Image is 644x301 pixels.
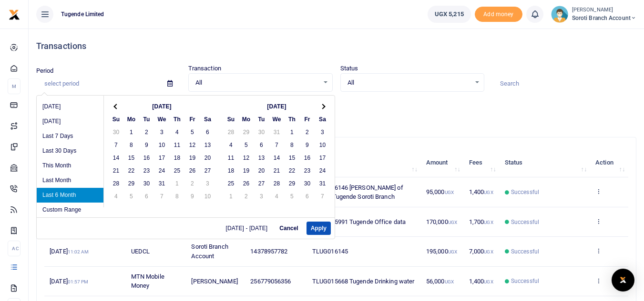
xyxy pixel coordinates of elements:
td: 1 [124,126,139,138]
th: [DATE] [124,100,200,113]
small: UGX [484,220,493,225]
a: UGX 5,215 [428,6,471,23]
td: 10 [315,138,330,151]
td: 22 [285,164,300,177]
td: 15 [124,151,139,164]
label: Period [36,66,54,76]
span: All [195,78,319,87]
td: 28 [269,177,285,190]
td: 1 [170,177,185,190]
td: 2 [185,177,200,190]
td: 30 [300,177,315,190]
li: Toup your wallet [475,7,522,22]
td: 8 [285,138,300,151]
td: 5 [185,126,200,138]
a: Add money [475,10,522,17]
td: 1 [285,126,300,138]
span: 7,000 [469,248,493,255]
span: 95,000 [426,188,454,195]
span: [PERSON_NAME] [191,278,237,285]
td: 6 [300,190,315,203]
td: 1 [224,190,239,203]
li: Wallet ballance [424,6,475,23]
li: Last 6 Month [37,188,103,203]
small: UGX [484,190,493,195]
td: 24 [315,164,330,177]
td: 4 [109,190,124,203]
td: 25 [224,177,239,190]
th: [DATE] [239,100,315,113]
input: Search [492,76,636,92]
td: 5 [285,190,300,203]
td: 9 [139,138,154,151]
li: M [8,78,20,94]
td: 7 [154,190,170,203]
td: 11 [170,138,185,151]
td: 2 [300,126,315,138]
li: This Month [37,158,103,173]
td: 2 [139,126,154,138]
span: Successful [511,218,539,226]
input: select period [36,76,160,92]
span: Soroti Branch Account [572,14,636,22]
th: Status: activate to sort column ascending [500,148,590,177]
td: 15 [285,151,300,164]
td: 25 [170,164,185,177]
td: 19 [239,164,254,177]
span: Add money [475,7,522,22]
small: UGX [448,249,457,254]
span: 1,700 [469,218,493,225]
td: 18 [170,151,185,164]
td: 2 [239,190,254,203]
li: [DATE] [37,114,103,129]
td: 19 [185,151,200,164]
span: 1,400 [469,278,493,285]
td: 7 [109,138,124,151]
span: 14378957782 [250,248,287,255]
td: 30 [109,126,124,138]
label: Transaction [188,64,221,73]
td: 4 [170,126,185,138]
td: 31 [315,177,330,190]
span: TLUG016146 [PERSON_NAME] of papers Tugende Soroti Branch [312,184,403,201]
th: Action: activate to sort column ascending [590,148,628,177]
td: 10 [200,190,215,203]
td: 28 [109,177,124,190]
small: UGX [445,190,454,195]
td: 21 [269,164,285,177]
span: UEDCL [131,248,150,255]
td: 6 [139,190,154,203]
td: 29 [285,177,300,190]
td: 4 [224,138,239,151]
td: 16 [139,151,154,164]
span: Successful [511,277,539,285]
li: Custom Range [37,203,103,217]
td: 27 [200,164,215,177]
span: [DATE] [50,248,89,255]
p: Download [36,103,636,113]
a: logo-small logo-large logo-large [9,10,20,18]
td: 10 [154,138,170,151]
li: [DATE] [37,99,103,114]
td: 8 [170,190,185,203]
td: 31 [154,177,170,190]
td: 23 [300,164,315,177]
th: Tu [254,113,269,126]
td: 18 [224,164,239,177]
td: 5 [239,138,254,151]
span: TLUG016145 [312,248,348,255]
img: logo-small [9,9,20,20]
td: 14 [109,151,124,164]
small: 11:02 AM [68,249,89,254]
td: 17 [315,151,330,164]
th: Fr [185,113,200,126]
span: Soroti Branch Account [191,243,228,260]
span: 1,400 [469,188,493,195]
td: 7 [315,190,330,203]
small: UGX [484,279,493,284]
td: 29 [239,126,254,138]
td: 9 [185,190,200,203]
td: 26 [239,177,254,190]
li: Ac [8,241,20,256]
td: 21 [109,164,124,177]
